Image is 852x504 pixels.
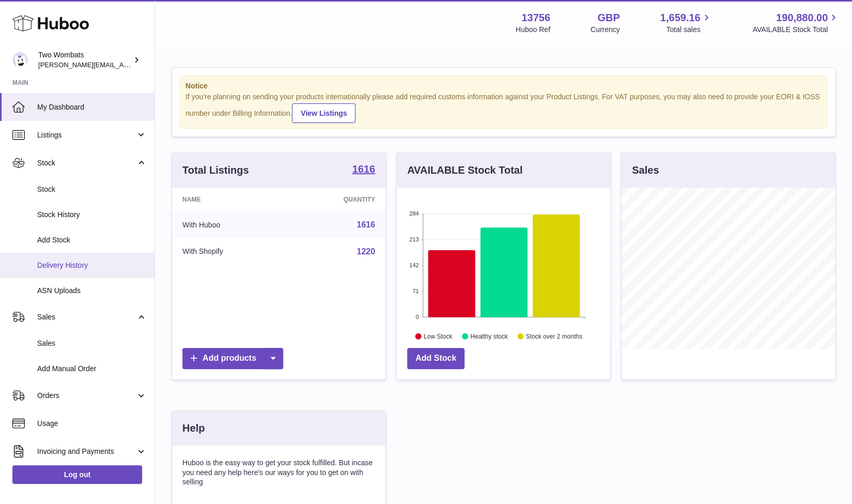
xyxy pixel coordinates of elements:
div: Currency [591,25,620,35]
span: Usage [37,419,147,429]
a: View Listings [292,103,355,123]
span: 1,659.16 [660,11,701,25]
a: 1220 [357,247,375,256]
text: Low Stock [424,332,453,340]
a: Log out [12,465,142,484]
a: 190,880.00 AVAILABLE Stock Total [752,11,840,35]
h3: Help [182,421,205,435]
th: Quantity [287,188,385,211]
td: With Shopify [172,238,287,265]
span: Listings [37,130,136,140]
th: Name [172,188,287,211]
span: Sales [37,312,136,322]
text: 213 [409,236,419,242]
span: Total sales [666,25,712,35]
td: With Huboo [172,211,287,238]
p: Huboo is the easy way to get your stock fulfilled. But incase you need any help here's our ways f... [182,458,375,487]
span: 190,880.00 [776,11,828,25]
h3: Sales [632,163,659,177]
span: AVAILABLE Stock Total [752,25,840,35]
span: Stock History [37,210,147,220]
strong: GBP [597,11,619,25]
a: 1616 [352,164,376,176]
img: philip.carroll@twowombats.com [12,52,28,68]
a: Add products [182,348,283,369]
text: 142 [409,262,419,268]
span: [PERSON_NAME][EMAIL_ADDRESS][PERSON_NAME][DOMAIN_NAME] [38,60,262,69]
span: Invoicing and Payments [37,447,136,456]
a: 1616 [357,220,375,229]
h3: Total Listings [182,163,249,177]
a: Add Stock [407,348,464,369]
h3: AVAILABLE Stock Total [407,163,522,177]
span: Add Manual Order [37,364,147,374]
span: Delivery History [37,261,147,270]
text: 0 [415,314,419,320]
strong: 13756 [521,11,550,25]
span: ASN Uploads [37,286,147,296]
span: Sales [37,339,147,348]
a: 1,659.16 Total sales [660,11,712,35]
text: Healthy stock [470,332,508,340]
strong: 1616 [352,164,376,174]
span: Stock [37,185,147,194]
strong: Notice [185,81,822,91]
text: 71 [412,288,419,294]
div: If you're planning on sending your products internationally please add required customs informati... [185,92,822,123]
div: Two Wombats [38,50,131,70]
span: Orders [37,391,136,401]
text: 284 [409,210,419,217]
span: My Dashboard [37,102,147,112]
text: Stock over 2 months [526,332,582,340]
span: Add Stock [37,235,147,245]
span: Stock [37,158,136,168]
div: Huboo Ref [516,25,550,35]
